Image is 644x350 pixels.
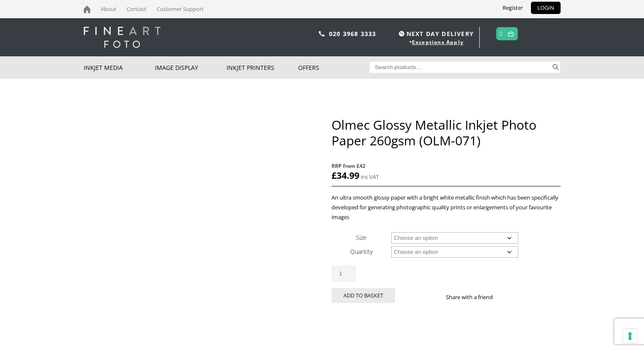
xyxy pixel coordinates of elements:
a: 020 3968 3333 [329,30,376,38]
input: Product quantity [332,265,356,282]
bdi: 34.99 [332,169,359,181]
button: Add to basket [332,288,395,303]
a: Exceptions Apply [412,39,464,46]
img: phone.svg [319,31,325,36]
a: Image Display [155,56,227,79]
p: Share with a friend [446,292,503,302]
img: logo-white.svg [84,27,160,48]
button: Search [551,61,561,73]
img: time.svg [399,31,404,36]
span: NEXT DAY DELIVERY [397,29,474,39]
span: RRP from £42 [332,161,560,171]
a: Inkjet Printers [227,56,298,79]
input: Search products… [370,61,551,73]
a: LOGIN [531,2,561,14]
img: basket.svg [508,31,514,36]
button: Your consent preferences for tracking technologies [623,329,637,343]
a: 0 [499,28,503,40]
img: email sharing button [523,294,530,300]
label: Size [356,233,367,242]
a: Inkjet Media [84,56,155,79]
h1: Olmec Glossy Metallic Inkjet Photo Paper 260gsm (OLM-071) [332,117,560,148]
a: Register [496,2,529,14]
label: Quantity [350,247,373,256]
p: An ultra smooth glossy paper with a bright white metallic finish which has been specifically deve... [332,193,560,222]
a: Offers [298,56,370,79]
img: facebook sharing button [503,294,510,300]
img: twitter sharing button [513,294,520,300]
span: £ [332,169,337,181]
